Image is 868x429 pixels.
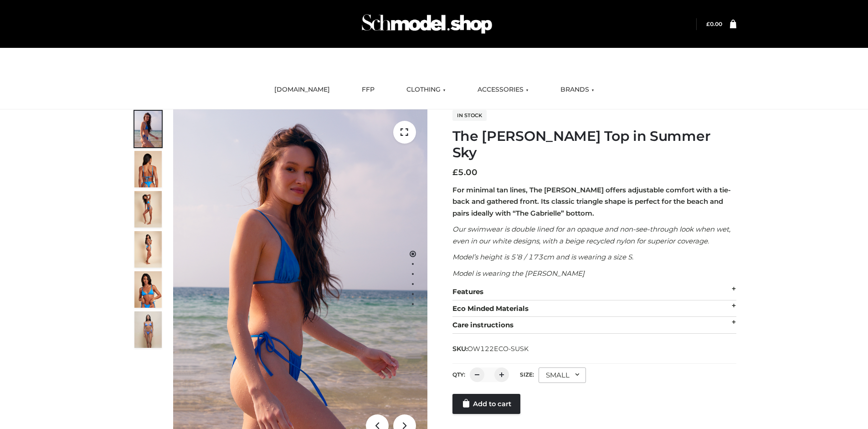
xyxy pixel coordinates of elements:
[467,345,529,353] span: OW122ECO-SUSK
[452,253,633,261] em: Model’s height is 5’8 / 173cm and is wearing a size S.
[452,300,736,317] div: Eco Minded Materials
[520,371,534,378] label: Size:
[539,367,586,383] div: SMALL
[452,394,520,414] a: Add to cart
[452,343,529,354] span: SKU:
[452,225,730,245] em: Our swimwear is double lined for an opaque and non-see-through look when wet, even in our white d...
[452,128,736,161] h1: The [PERSON_NAME] Top in Summer Sky
[267,80,337,100] a: [DOMAIN_NAME]
[134,311,162,348] img: SSVC.jpg
[452,284,736,300] div: Features
[452,186,731,217] strong: For minimal tan lines, The [PERSON_NAME] offers adjustable comfort with a tie-back and gathered f...
[706,21,722,27] bdi: 0.00
[134,231,162,268] img: 3.Alex-top_CN-1-1-2.jpg
[134,151,162,187] img: 5.Alex-top_CN-1-1_1-1.jpg
[452,317,736,334] div: Care instructions
[452,269,585,278] em: Model is wearing the [PERSON_NAME]
[134,271,162,308] img: 2.Alex-top_CN-1-1-2.jpg
[452,167,478,177] bdi: 5.00
[355,80,381,100] a: FFP
[452,167,458,177] span: £
[471,80,535,100] a: ACCESSORIES
[706,21,710,27] span: £
[134,111,162,147] img: 1.Alex-top_SS-1_4464b1e7-c2c9-4e4b-a62c-58381cd673c0-1.jpg
[452,371,465,378] label: QTY:
[359,6,495,42] img: Schmodel Admin 964
[400,80,452,100] a: CLOTHING
[134,191,162,227] img: 4.Alex-top_CN-1-1-2.jpg
[706,21,722,27] a: £0.00
[554,80,601,100] a: BRANDS
[452,110,487,121] span: In stock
